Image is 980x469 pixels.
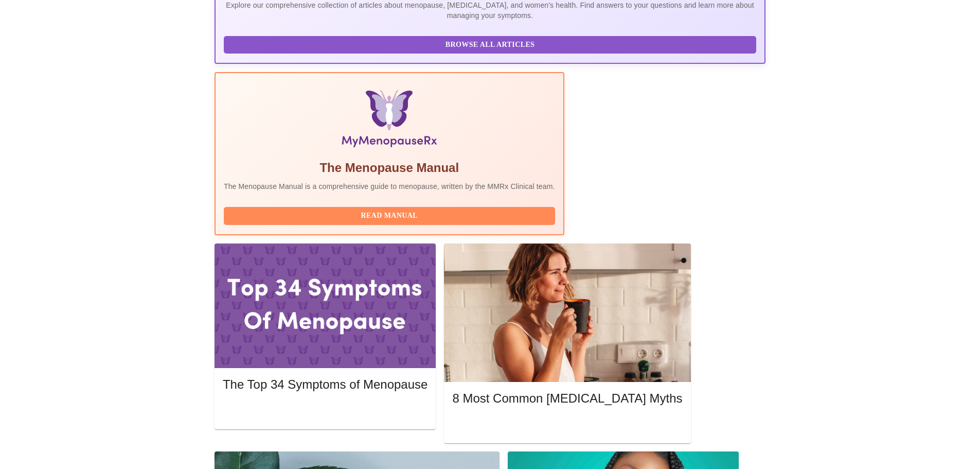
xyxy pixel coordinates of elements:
[224,207,555,225] button: Read Manual
[223,406,430,414] a: Read More
[223,376,427,393] h5: The Top 34 Symptoms of Menopause
[224,40,759,48] a: Browse All Articles
[276,90,502,151] img: Menopause Manual
[452,390,682,407] h5: 8 Most Common [MEDICAL_DATA] Myths
[223,402,427,420] button: Read More
[234,210,545,222] span: Read Manual
[233,405,417,418] span: Read More
[224,160,555,176] h5: The Menopause Manual
[452,416,682,435] button: Read More
[462,419,672,432] span: Read More
[224,211,558,219] a: Read Manual
[234,39,746,51] span: Browse All Articles
[452,420,685,429] a: Read More
[224,36,756,54] button: Browse All Articles
[224,181,555,192] p: The Menopause Manual is a comprehensive guide to menopause, written by the MMRx Clinical team.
